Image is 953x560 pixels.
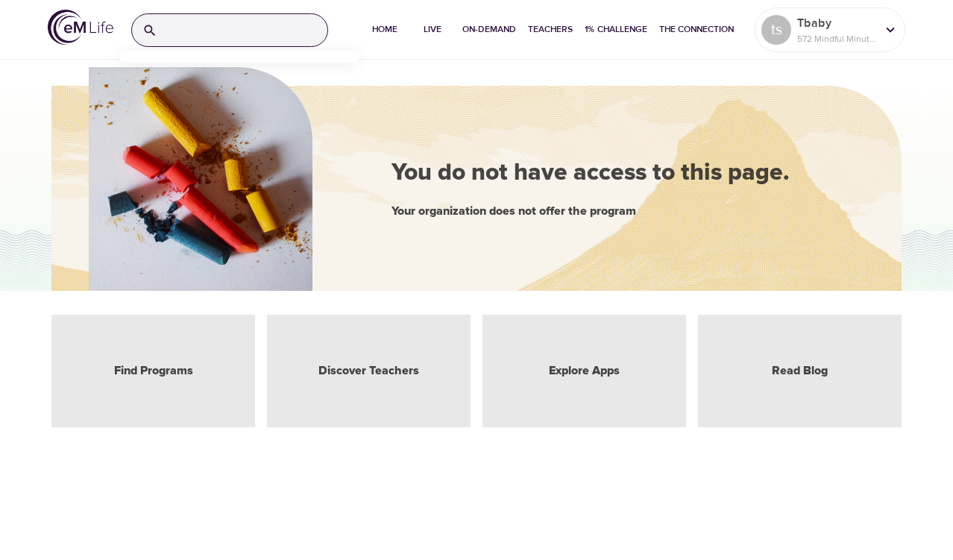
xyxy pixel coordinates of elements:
[761,15,791,45] div: ts
[528,22,573,37] span: Teachers
[391,157,854,191] div: You do not have access to this page.
[89,67,312,291] img: hero
[163,14,327,46] input: Find programs, teachers, etc...
[797,32,876,45] p: 572 Mindful Minutes
[797,14,876,32] p: Tbaby
[415,22,450,37] span: Live
[659,22,734,37] span: The Connection
[585,22,647,37] span: 1% Challenge
[772,362,828,380] a: Read Blog
[367,22,403,37] span: Home
[318,362,419,380] a: Discover Teachers
[462,22,516,37] span: On-Demand
[48,10,113,45] img: logo
[391,203,854,220] div: Your organization does not offer the program
[549,362,620,380] a: Explore Apps
[114,362,193,380] a: Find Programs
